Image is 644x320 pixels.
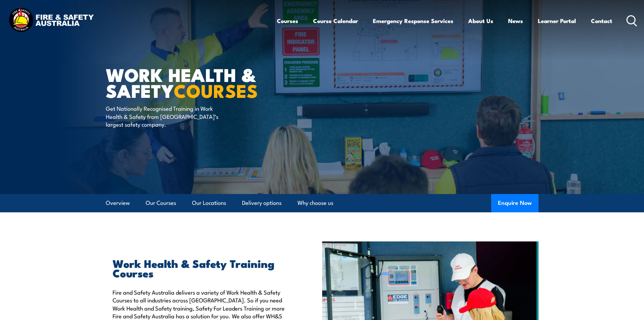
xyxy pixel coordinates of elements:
[277,12,298,30] a: Courses
[106,66,273,98] h1: Work Health & Safety
[591,12,612,30] a: Contact
[468,12,493,30] a: About Us
[146,194,176,212] a: Our Courses
[113,258,291,277] h2: Work Health & Safety Training Courses
[106,194,130,212] a: Overview
[297,194,333,212] a: Why choose us
[174,76,258,104] strong: COURSES
[508,12,523,30] a: News
[313,12,358,30] a: Course Calendar
[106,104,229,128] p: Get Nationally Recognised Training in Work Health & Safety from [GEOGRAPHIC_DATA]’s largest safet...
[192,194,226,212] a: Our Locations
[373,12,453,30] a: Emergency Response Services
[538,12,576,30] a: Learner Portal
[491,194,539,212] button: Enquire Now
[242,194,282,212] a: Delivery options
